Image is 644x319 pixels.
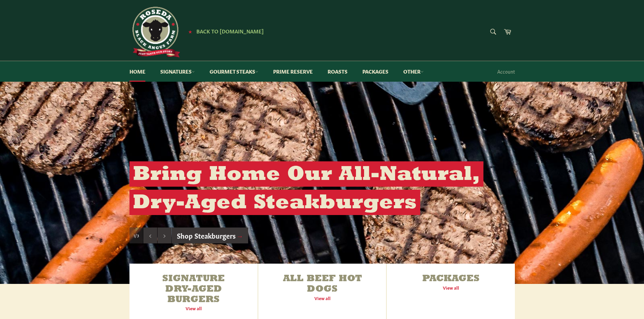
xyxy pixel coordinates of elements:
[153,61,201,82] a: Signatures
[397,61,430,82] a: Other
[129,161,483,215] h2: Bring Home Our All-Natural, Dry-Aged Steakburgers
[134,233,139,238] span: 1/3
[266,61,319,82] a: Prime Reserve
[172,228,248,244] a: Shop Steakburgers
[129,228,143,244] div: Slide 1, current
[185,29,264,34] a: ★ Back to [DOMAIN_NAME]
[143,228,157,244] button: Previous slide
[321,61,354,82] a: Roasts
[188,29,192,34] span: ★
[196,27,264,34] span: Back to [DOMAIN_NAME]
[123,61,152,82] a: Home
[203,61,265,82] a: Gourmet Steaks
[356,61,395,82] a: Packages
[158,228,171,244] button: Next slide
[237,231,243,240] span: →
[129,7,180,57] img: Roseda Beef
[494,61,518,81] a: Account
